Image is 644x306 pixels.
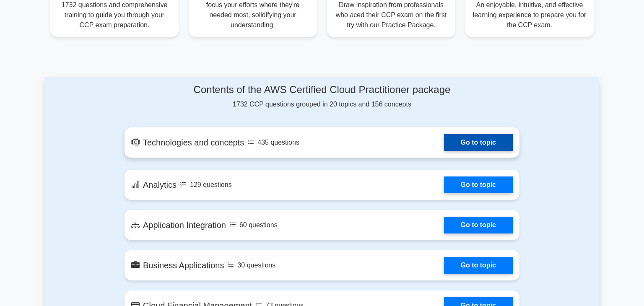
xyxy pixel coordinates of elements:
[125,84,519,96] h4: Contents of the AWS Certified Cloud Practitioner package
[444,257,513,274] a: Go to topic
[444,134,513,151] a: Go to topic
[125,84,519,109] div: 1732 CCP questions grouped in 20 topics and 156 concepts
[444,217,513,233] a: Go to topic
[444,176,513,193] a: Go to topic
